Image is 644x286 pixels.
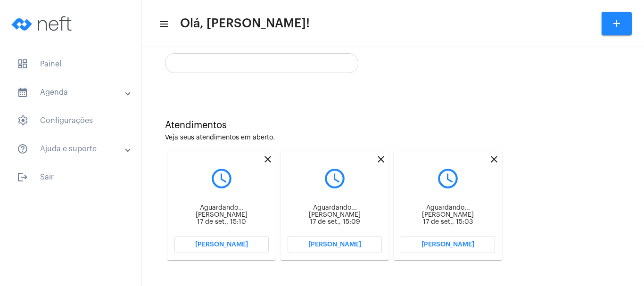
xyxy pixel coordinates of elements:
mat-icon: query_builder [401,167,495,190]
img: logo-neft-novo-2.png [8,5,78,42]
mat-icon: add [611,18,622,29]
mat-icon: sidenav icon [17,172,28,183]
mat-panel-title: Ajuda e suporte [17,143,126,155]
div: 17 de set., 15:10 [174,219,269,226]
mat-icon: query_builder [288,167,382,190]
mat-panel-title: Agenda [17,87,126,98]
span: [PERSON_NAME] [308,241,361,248]
div: 17 de set., 15:09 [288,219,382,226]
div: Aguardando... [174,204,269,212]
span: [PERSON_NAME] [421,241,474,248]
button: [PERSON_NAME] [288,236,382,253]
div: [PERSON_NAME] [401,212,495,219]
mat-icon: close [375,154,387,165]
button: [PERSON_NAME] [174,236,269,253]
mat-icon: sidenav icon [17,143,28,155]
button: [PERSON_NAME] [401,236,495,253]
span: Sair [9,166,132,188]
mat-icon: sidenav icon [158,18,168,30]
div: Aguardando... [401,204,495,212]
span: sidenav icon [17,115,28,126]
div: 17 de set., 15:03 [401,219,495,226]
span: sidenav icon [17,58,28,70]
span: Painel [9,53,132,75]
mat-icon: close [262,154,273,165]
mat-expansion-panel-header: sidenav iconAjuda e suporte [6,138,141,160]
span: Olá, [PERSON_NAME]! [180,16,310,31]
div: Veja seus atendimentos em aberto. [165,134,620,141]
mat-icon: query_builder [174,167,269,190]
div: Aguardando... [288,204,382,212]
mat-icon: sidenav icon [17,87,28,98]
div: [PERSON_NAME] [174,212,269,219]
span: Configurações [9,109,132,132]
span: [PERSON_NAME] [195,241,248,248]
div: [PERSON_NAME] [288,212,382,219]
mat-icon: close [488,154,500,165]
mat-expansion-panel-header: sidenav iconAgenda [6,81,141,104]
div: Atendimentos [165,120,620,131]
